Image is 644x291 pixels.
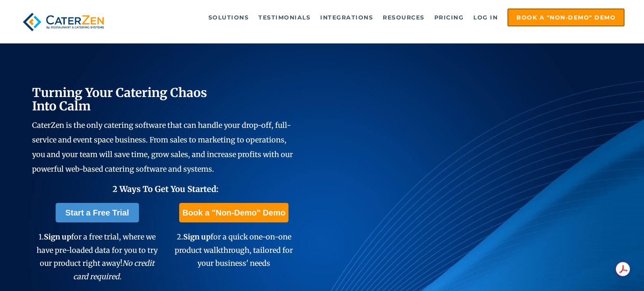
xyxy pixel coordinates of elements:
a: Book a "Non-Demo" Demo [507,9,624,26]
span: Turning Your Catering Chaos Into Calm [32,85,207,114]
span: 2. for a quick one-on-one product walkthrough, tailored for your business' needs [175,232,293,268]
span: 2 Ways To Get You Started: [113,184,219,194]
span: Sign up [183,232,210,241]
a: Testimonials [254,9,314,26]
a: Solutions [204,9,253,26]
span: Sign up [44,232,71,241]
span: CaterZen is the only catering software that can handle your drop-off, full-service and event spac... [32,121,293,174]
span: 1. for a free trial, where we have pre-loaded data for you to try our product right away! [37,232,158,281]
a: Start a Free Trial [56,203,139,222]
a: Log in [469,9,502,26]
a: Pricing [430,9,468,26]
a: Book a "Non-Demo" Demo [179,203,288,222]
iframe: Help widget launcher [572,259,635,282]
a: Integrations [316,9,377,26]
em: No credit card required. [73,259,155,281]
img: caterzen [20,9,107,35]
div: Navigation Menu [123,9,624,26]
a: Resources [379,9,429,26]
